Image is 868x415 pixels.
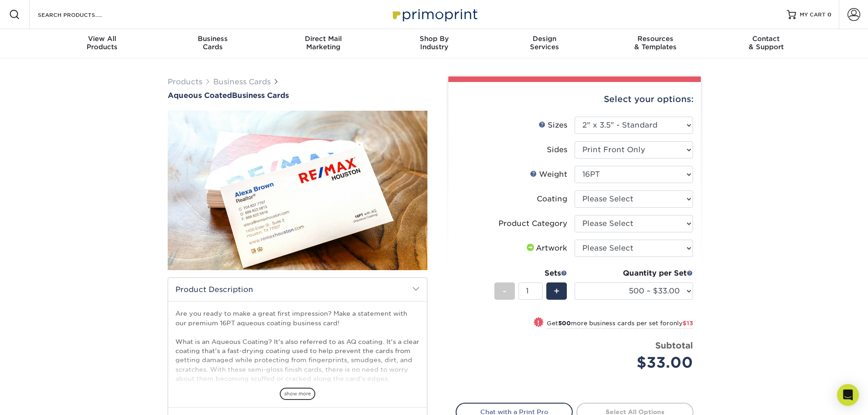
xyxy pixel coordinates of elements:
div: Industry [379,35,489,51]
span: MY CART [800,11,826,19]
iframe: Google Customer Reviews [2,387,77,412]
span: Resources [600,35,711,43]
a: BusinessCards [157,29,268,58]
span: View All [47,35,158,43]
div: Weight [530,169,567,180]
div: Sizes [539,120,567,131]
a: Business Cards [213,77,271,86]
div: Cards [157,35,268,51]
span: $13 [683,320,693,327]
span: Business [157,35,268,43]
span: only [669,320,693,327]
a: Resources& Templates [600,29,711,58]
div: $33.00 [581,352,693,374]
a: Products [168,77,202,86]
img: Primoprint [389,5,480,24]
img: Aqueous Coated 01 [168,61,427,320]
div: & Support [711,35,822,51]
a: Aqueous CoatedBusiness Cards [168,91,427,100]
span: Design [489,35,600,43]
div: Sets [494,268,567,279]
a: Contact& Support [711,29,822,58]
input: SEARCH PRODUCTS..... [37,9,126,20]
span: Shop By [379,35,489,43]
h1: Business Cards [168,91,427,100]
a: View AllProducts [47,29,158,58]
div: Open Intercom Messenger [837,384,859,406]
div: Products [47,35,158,51]
a: DesignServices [489,29,600,58]
div: Select your options: [456,82,693,117]
div: & Templates [600,35,711,51]
span: 0 [827,11,832,18]
span: + [554,284,560,298]
div: Coating [537,194,567,205]
span: show more [280,388,315,400]
strong: Subtotal [655,340,693,350]
div: Product Category [498,218,567,229]
span: ! [537,318,539,328]
small: Get more business cards per set for [547,320,693,329]
span: Direct Mail [268,35,379,43]
div: Sides [547,144,567,155]
a: Shop ByIndustry [379,29,489,58]
strong: 500 [558,320,571,327]
span: Contact [711,35,822,43]
span: Aqueous Coated [168,91,232,100]
span: - [503,284,507,298]
div: Quantity per Set [575,268,693,279]
div: Services [489,35,600,51]
a: Direct MailMarketing [268,29,379,58]
h2: Product Description [168,278,427,301]
div: Artwork [525,243,567,254]
div: Marketing [268,35,379,51]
